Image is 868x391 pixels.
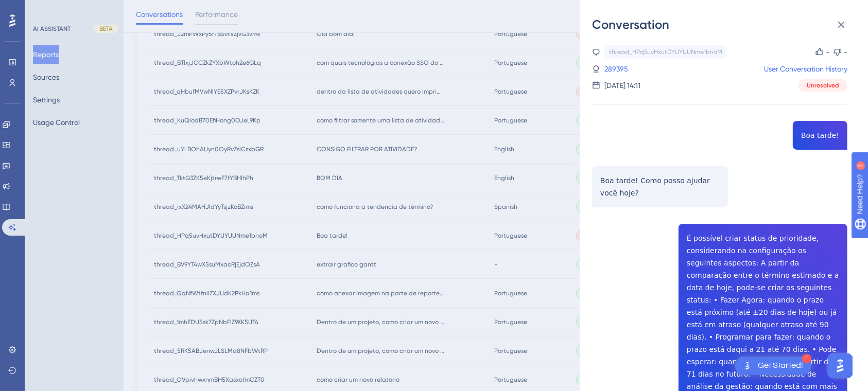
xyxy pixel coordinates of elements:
[825,350,856,381] iframe: UserGuiding AI Assistant Launcher
[758,360,803,371] div: Get Started!
[802,354,811,363] div: 1
[826,46,829,58] div: -
[844,46,847,58] div: -
[592,16,856,33] div: Conversation
[24,3,64,15] span: Need Help?
[604,63,628,75] a: 289395
[741,360,754,372] img: launcher-image-alternative-text
[735,357,811,375] div: Open Get Started! checklist, remaining modules: 1
[72,5,75,13] div: 3
[807,81,839,90] span: Unresolved
[604,79,640,92] div: [DATE] 14:11
[609,48,722,56] div: thread_HPq5uvHxutDYUYUUNme1bnoM
[764,63,847,75] a: User Conversation History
